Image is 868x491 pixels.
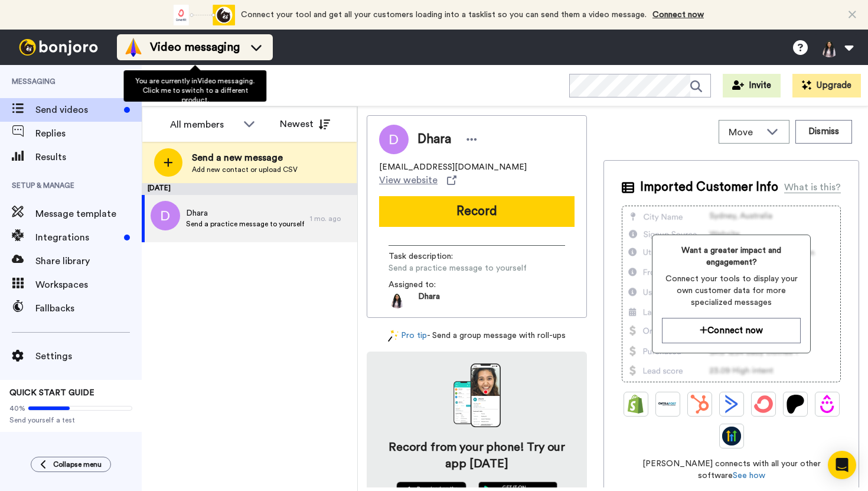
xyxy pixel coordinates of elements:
span: Send a new message [192,151,298,165]
img: Hubspot [690,395,709,414]
div: All members [170,118,237,132]
span: Send a practice message to yourself [186,219,304,229]
span: [PERSON_NAME] connects with all your other software [622,458,841,482]
h4: Record from your phone! Try our app [DATE] [378,439,575,472]
span: Imported Customer Info [640,178,778,196]
span: Share library [35,254,142,268]
button: Newest [271,112,339,136]
span: Dhara [418,291,440,308]
span: Connect your tools to display your own customer data for more specialized messages [662,273,801,308]
div: [DATE] [142,183,357,195]
span: Fallbacks [35,301,142,316]
img: Drip [818,395,837,414]
img: d.png [151,201,180,230]
div: 1 mo. ago [310,214,351,223]
span: Connect your tool and get all your customers loading into a tasklist so you can send them a video... [241,11,647,19]
button: Collapse menu [31,457,111,472]
a: View website [379,173,456,187]
span: You are currently in Video messaging . Click me to switch to a different product. [135,77,254,103]
span: Want a greater impact and engagement? [662,245,801,268]
span: Dhara [186,207,304,219]
img: GoHighLevel [722,427,741,446]
span: Send yourself a test [9,415,132,425]
span: Video messaging [150,39,240,56]
span: Send videos [35,103,119,117]
img: ACg8ocIC7f3N5JRDGXCajl9ixQfzWFxyApGMtFXMEgMP5r8ynqQgzXc=s96-c [389,291,406,308]
img: Image of Dhara [379,125,409,154]
span: Dhara [417,131,451,148]
span: Collapse menu [53,460,102,469]
span: Settings [35,349,142,363]
div: - Send a group message with roll-ups [367,330,587,342]
span: Workspaces [35,278,142,292]
img: Ontraport [658,395,677,414]
div: What is this? [784,180,841,194]
img: Patreon [786,395,805,414]
span: Results [35,150,142,164]
a: Pro tip [388,330,427,342]
img: magic-wand.svg [388,330,399,342]
img: vm-color.svg [124,38,143,57]
img: download [453,363,501,427]
span: QUICK START GUIDE [9,389,94,397]
a: Connect now [652,11,704,19]
img: ActiveCampaign [722,395,741,414]
img: bj-logo-header-white.svg [14,39,103,56]
img: Shopify [626,395,645,414]
span: View website [379,173,438,187]
span: Send a practice message to yourself [389,262,527,274]
span: Assigned to: [389,279,471,291]
button: Record [379,196,575,227]
div: animation [170,5,235,25]
img: ConvertKit [754,395,773,414]
button: Upgrade [792,74,861,97]
a: See how [733,472,765,480]
span: Message template [35,207,142,221]
span: [EMAIL_ADDRESS][DOMAIN_NAME] [379,161,527,173]
button: Connect now [662,318,801,343]
span: Task description : [389,251,471,262]
span: Integrations [35,230,119,245]
span: Add new contact or upload CSV [192,165,298,174]
span: 40% [9,404,25,413]
button: Invite [723,74,781,97]
button: Dismiss [795,120,852,144]
span: Replies [35,126,142,141]
span: Move [729,125,761,139]
div: Open Intercom Messenger [828,451,856,479]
